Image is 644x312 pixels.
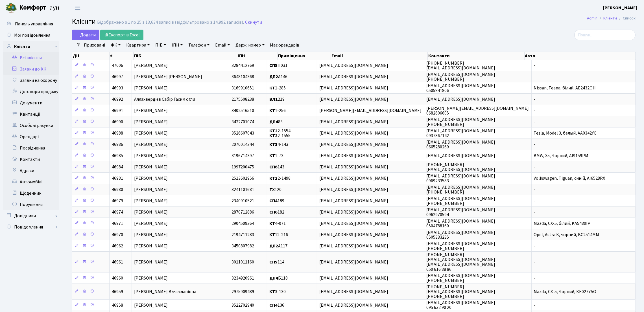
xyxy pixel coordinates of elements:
span: [EMAIL_ADDRESS][DOMAIN_NAME] [319,62,388,69]
b: СП4 [269,302,278,308]
span: 1997200475 [232,164,254,170]
b: КТ [269,153,275,159]
span: Панель управління [15,21,53,27]
a: ІПН [169,40,185,50]
li: Список [617,15,636,21]
span: [PERSON_NAME][EMAIL_ADDRESS][DOMAIN_NAME] [319,107,422,114]
span: 2194711283 [232,232,254,238]
span: [PERSON_NAME] [134,107,168,114]
span: [EMAIL_ADDRESS][DOMAIN_NAME] [319,198,388,204]
span: BMW, X5, Чорний, AI9159PM [534,153,589,159]
a: Admin [587,15,597,21]
span: - [534,209,536,215]
a: Клієнти [3,41,59,52]
nav: breadcrumb [578,12,644,24]
b: ВЛ1 [269,96,278,102]
a: Додати [72,30,99,40]
a: Квитанції [3,109,59,120]
span: [EMAIL_ADDRESS][DOMAIN_NAME] [319,243,388,249]
span: 3526607043 [232,130,254,136]
img: logo.png [6,2,17,14]
span: [EMAIL_ADDRESS][DOMAIN_NAME] [PHONE_NUMBER] [427,184,495,195]
span: [EMAIL_ADDRESS][DOMAIN_NAME] 0969233583 [427,173,495,184]
span: 2513601956 [232,175,254,181]
span: 46970 [112,232,123,238]
span: [EMAIL_ADDRESS][DOMAIN_NAME] [319,259,388,265]
b: СП6 [269,164,278,170]
a: Приховані [82,40,107,50]
span: [EMAIL_ADDRESS][DOMAIN_NAME] 0962970594 [427,207,495,218]
span: [PHONE_NUMBER] [EMAIL_ADDRESS][DOMAIN_NAME] [427,60,495,71]
th: Дії [72,52,110,60]
span: 12-216 [269,232,288,238]
span: [PHONE_NUMBER] [EMAIL_ADDRESS][DOMAIN_NAME] [EMAIL_ADDRESS][DOMAIN_NAME] 050 616 88 86 [427,252,495,272]
span: [EMAIL_ADDRESS][DOMAIN_NAME] [PHONE_NUMBER] [427,273,495,284]
span: [PERSON_NAME] [134,153,168,159]
span: - [534,107,536,114]
span: - [534,186,536,193]
span: 2904509364 [232,220,254,227]
span: - [534,119,536,125]
span: [EMAIL_ADDRESS][DOMAIN_NAME] [319,96,388,102]
span: 46974 [112,209,123,215]
span: - [534,62,536,69]
span: [EMAIL_ADDRESS][DOMAIN_NAME] [319,119,388,125]
span: [EMAIL_ADDRESS][DOMAIN_NAME] [319,289,388,295]
b: КТ2 [269,128,278,134]
span: 46986 [112,141,123,148]
span: [EMAIL_ADDRESS][DOMAIN_NAME] [319,175,388,181]
th: Email [331,52,428,60]
span: [EMAIL_ADDRESS][DOMAIN_NAME] [319,153,388,159]
span: - [534,259,536,265]
span: Б118 [269,275,288,281]
span: 3241101681 [232,186,254,193]
span: 47006 [112,62,123,69]
a: Посвідчення [3,142,59,154]
span: 46985 [112,153,123,159]
span: [EMAIL_ADDRESS][DOMAIN_NAME] [427,153,495,159]
span: Volkswagen, Tiguan, синій, AI6528RX [534,175,605,181]
span: 2070014344 [232,141,254,148]
span: - [534,275,536,281]
b: КТ [269,289,275,295]
span: [EMAIL_ADDRESS][DOMAIN_NAME] [319,275,388,281]
span: [PERSON_NAME] [134,164,168,170]
span: 120 [269,186,281,193]
span: 46984 [112,164,123,170]
span: [PERSON_NAME][EMAIL_ADDRESS][DOMAIN_NAME] 0682606605 [427,105,529,116]
a: Договори продажу [3,86,59,97]
span: [PERSON_NAME] [134,302,168,308]
span: 3169910651 [232,85,254,91]
span: [PERSON_NAME] [134,198,168,204]
b: КТ2 [269,175,278,181]
span: 3450807982 [232,243,254,249]
a: Щоденник [3,188,59,199]
span: 2870712886 [232,209,254,215]
a: Має орендарів [268,40,302,50]
th: ІПН [237,52,278,60]
span: Opel, Astra K, чорний, BC2514MM [534,232,599,238]
th: Контакти [428,52,525,60]
span: [PERSON_NAME] [134,243,168,249]
span: Таун [19,3,59,13]
span: [EMAIL_ADDRESS][DOMAIN_NAME] 0665280269 [427,139,495,150]
span: 46988 [112,130,123,136]
span: Mazda, CX-5, Чорний, КЕ0277АО [534,289,597,295]
span: 46961 [112,259,123,265]
a: Клієнти [603,15,617,21]
span: [EMAIL_ADDRESS][DOMAIN_NAME] [319,130,388,136]
span: 46971 [112,220,123,227]
span: 46991 [112,107,123,114]
b: ДП2 [269,74,278,80]
span: 46959 [112,289,123,295]
span: 46981 [112,175,123,181]
span: - [534,164,536,170]
span: [EMAIL_ADDRESS][DOMAIN_NAME] [319,232,388,238]
span: [EMAIL_ADDRESS][DOMAIN_NAME] 0505841806 [427,83,495,94]
span: 46990 [112,119,123,125]
span: - [534,96,536,102]
span: Аллахвердієв Сабір Гасим огли [134,96,195,102]
span: 189 [269,198,284,204]
span: [EMAIL_ADDRESS][DOMAIN_NAME] [PHONE_NUMBER] [427,241,495,252]
span: [EMAIL_ADDRESS][DOMAIN_NAME] [319,141,388,148]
